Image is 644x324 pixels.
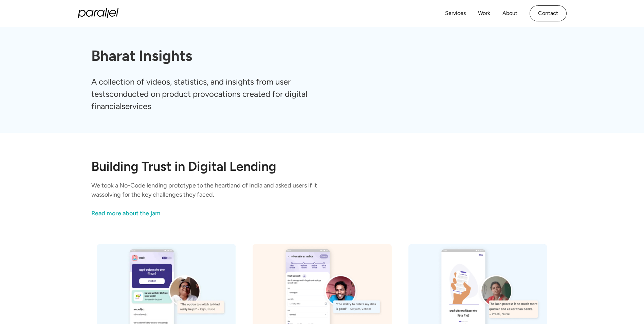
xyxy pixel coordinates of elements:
[91,181,345,199] p: We took a No-Code lending prototype to the heartland of India and asked users if it wassolving fo...
[91,209,345,218] a: link
[502,8,517,18] a: About
[91,209,161,218] div: Read more about the jam
[91,47,553,65] h1: Bharat Insights
[478,8,490,18] a: Work
[91,76,334,112] p: A collection of videos, statistics, and insights from user testsconducted on product provocations...
[530,5,567,21] a: Contact
[78,8,118,18] a: home
[91,160,553,173] h2: Building Trust in Digital Lending
[445,8,466,18] a: Services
